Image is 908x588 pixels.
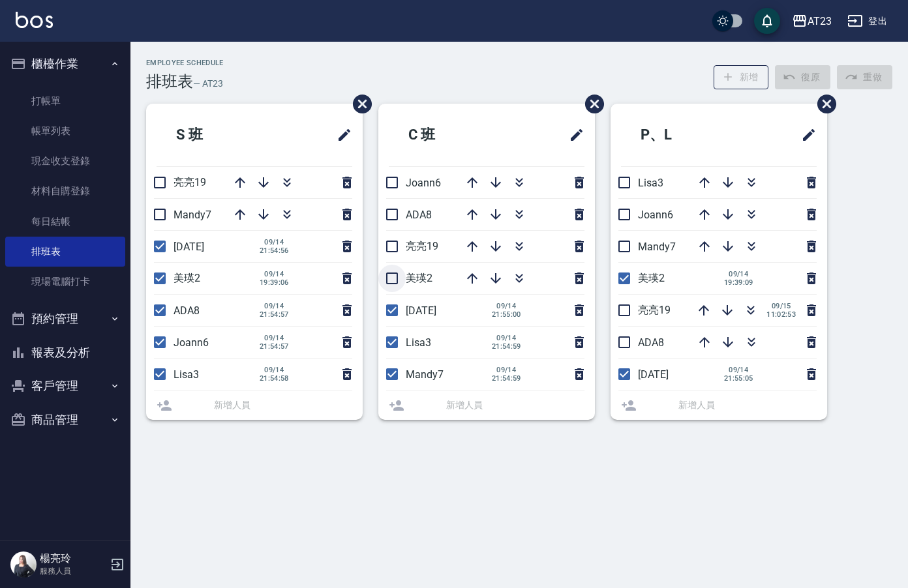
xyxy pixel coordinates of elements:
h2: S 班 [157,111,275,158]
span: 19:39:06 [260,278,289,287]
a: 每日結帳 [5,207,125,237]
button: 預約管理 [5,302,125,336]
span: 美瑛2 [406,272,432,284]
span: Lisa3 [638,177,663,189]
span: Joann6 [638,209,673,221]
span: 19:39:09 [724,278,753,287]
span: Joann6 [174,336,209,349]
div: AT23 [808,13,832,29]
button: 登出 [842,9,892,33]
span: 09/14 [260,270,289,278]
span: Joann6 [406,177,441,189]
span: 09/14 [492,302,521,310]
a: 材料自購登錄 [5,176,125,206]
span: 09/15 [766,302,796,310]
span: 21:54:57 [260,310,289,319]
span: [DATE] [174,241,204,253]
p: 服務人員 [40,565,106,577]
h2: Employee Schedule [146,59,224,67]
span: Mandy7 [638,241,676,253]
span: 21:54:58 [260,374,289,383]
h2: C 班 [389,111,507,158]
span: 21:54:59 [492,342,521,351]
span: 修改班表的標題 [793,119,817,151]
a: 排班表 [5,237,125,267]
h3: 排班表 [146,72,193,91]
span: 美瑛2 [638,272,665,284]
span: 09/14 [492,366,521,374]
span: Mandy7 [174,209,211,221]
button: 報表及分析 [5,336,125,370]
button: 客戶管理 [5,369,125,403]
span: 09/14 [492,334,521,342]
span: 09/14 [260,302,289,310]
h2: P、L [621,111,742,158]
span: 修改班表的標題 [329,119,352,151]
a: 現金收支登錄 [5,146,125,176]
span: [DATE] [406,304,436,317]
span: Lisa3 [174,368,199,381]
span: 修改班表的標題 [561,119,584,151]
span: ADA8 [406,209,432,221]
span: 刪除班表 [808,85,838,123]
a: 帳單列表 [5,116,125,146]
img: Person [10,551,37,578]
img: Logo [16,12,53,28]
button: 櫃檯作業 [5,47,125,81]
span: 09/14 [724,270,753,278]
span: 亮亮19 [638,304,671,316]
a: 打帳單 [5,86,125,116]
button: save [754,8,780,34]
span: 刪除班表 [575,85,606,123]
span: 亮亮19 [174,176,206,188]
span: 美瑛2 [174,272,200,284]
button: 商品管理 [5,403,125,437]
button: AT23 [787,8,837,35]
span: 11:02:53 [766,310,796,319]
span: Mandy7 [406,368,444,381]
span: ADA8 [174,304,200,317]
span: 刪除班表 [343,85,374,123]
span: 21:55:05 [724,374,753,383]
span: 09/14 [260,238,289,246]
h6: — AT23 [193,77,223,91]
span: 09/14 [724,366,753,374]
span: 09/14 [260,366,289,374]
span: ADA8 [638,336,664,349]
h5: 楊亮玲 [40,552,106,565]
span: 21:55:00 [492,310,521,319]
span: 21:54:57 [260,342,289,351]
span: [DATE] [638,368,669,381]
a: 現場電腦打卡 [5,267,125,297]
span: 21:54:56 [260,246,289,255]
span: 09/14 [260,334,289,342]
span: 亮亮19 [406,240,438,252]
span: 21:54:59 [492,374,521,383]
span: Lisa3 [406,336,431,349]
